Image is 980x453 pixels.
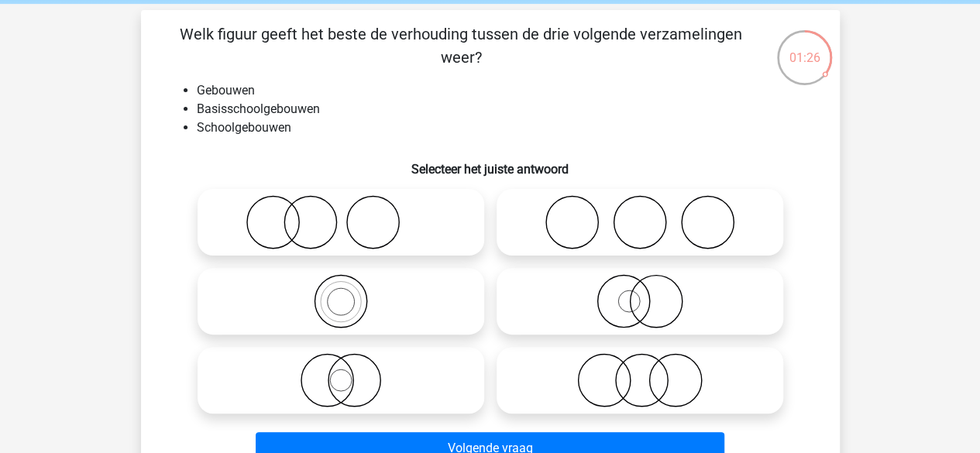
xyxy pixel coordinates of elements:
p: Welk figuur geeft het beste de verhouding tussen de drie volgende verzamelingen weer? [166,22,757,69]
h6: Selecteer het juiste antwoord [166,149,815,177]
li: Basisschoolgebouwen [197,100,815,118]
li: Schoolgebouwen [197,118,815,137]
div: 01:26 [775,29,834,67]
li: Gebouwen [197,81,815,100]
